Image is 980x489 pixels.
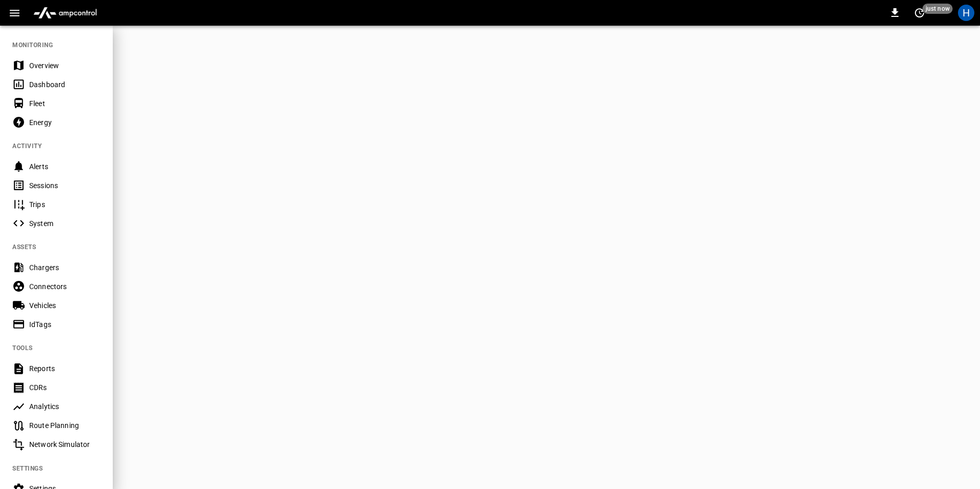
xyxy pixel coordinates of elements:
[29,319,100,330] div: IdTags
[958,5,974,21] div: profile-icon
[29,262,100,273] div: Chargers
[29,439,100,450] div: Network Simulator
[29,98,100,109] div: Fleet
[911,5,928,21] button: set refresh interval
[29,300,100,311] div: Vehicles
[29,199,100,210] div: Trips
[29,420,100,431] div: Route Planning
[29,117,100,128] div: Energy
[29,363,100,374] div: Reports
[29,180,100,191] div: Sessions
[29,60,100,71] div: Overview
[29,3,101,23] img: ampcontrol.io logo
[29,161,100,172] div: Alerts
[923,4,953,14] span: just now
[29,218,100,229] div: System
[29,401,100,412] div: Analytics
[29,79,100,90] div: Dashboard
[29,281,100,292] div: Connectors
[29,382,100,393] div: CDRs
